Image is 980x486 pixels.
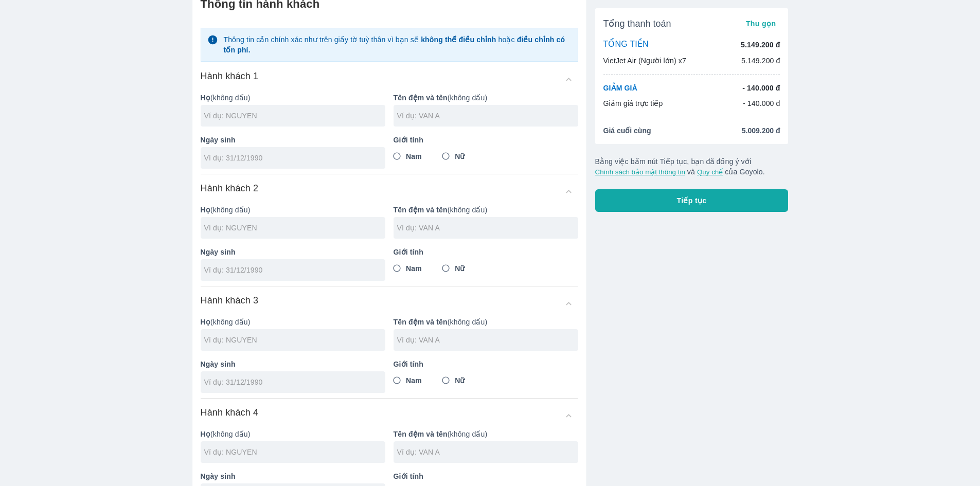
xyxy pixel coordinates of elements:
[201,429,385,439] p: (không dấu)
[201,359,385,369] p: Ngày sinh
[394,429,578,439] p: (không dấu)
[201,471,385,481] p: Ngày sinh
[595,168,685,176] button: Chính sách bảo mật thông tin
[743,98,780,109] p: - 140.000 đ
[201,247,385,257] p: Ngày sinh
[204,265,375,275] input: Ví dụ: 31/12/1990
[204,447,385,457] input: Ví dụ: NGUYEN
[455,263,465,274] span: Nữ
[201,135,385,145] p: Ngày sinh
[394,206,448,214] b: Tên đệm và tên
[421,35,496,44] strong: không thể điều chỉnh
[201,182,259,194] h6: Hành khách 2
[204,223,385,233] input: Ví dụ: NGUYEN
[406,151,422,161] span: Nam
[746,20,776,28] span: Thu gọn
[455,375,465,386] span: Nữ
[406,263,422,274] span: Nam
[204,153,375,163] input: Ví dụ: 31/12/1990
[595,156,789,177] p: Bằng việc bấm nút Tiếp tục, bạn đã đồng ý với và của Goyolo.
[201,94,210,102] b: Họ
[394,247,578,257] p: Giới tính
[741,56,780,66] p: 5.149.200 đ
[406,375,422,386] span: Nam
[394,205,578,215] p: (không dấu)
[603,17,671,30] span: Tổng thanh toán
[201,294,259,307] h6: Hành khách 3
[603,56,686,66] p: VietJet Air (Người lớn) x7
[742,125,780,136] span: 5.009.200 đ
[201,206,210,214] b: Họ
[741,40,780,50] p: 5.149.200 đ
[397,335,578,345] input: Ví dụ: VAN A
[677,195,707,206] span: Tiếp tục
[455,151,465,161] span: Nữ
[394,359,578,369] p: Giới tính
[394,135,578,145] p: Giới tính
[742,83,780,93] p: - 140.000 đ
[201,70,259,82] h6: Hành khách 1
[201,93,385,103] p: (không dấu)
[595,189,789,212] button: Tiếp tục
[201,318,210,326] b: Họ
[204,377,375,387] input: Ví dụ: 31/12/1990
[223,34,571,55] p: Thông tin cần chính xác như trên giấy tờ tuỳ thân vì bạn sẽ hoặc
[697,168,723,176] button: Quy chế
[394,430,448,438] b: Tên đệm và tên
[394,93,578,103] p: (không dấu)
[397,447,578,457] input: Ví dụ: VAN A
[603,83,637,93] p: GIẢM GIÁ
[397,111,578,121] input: Ví dụ: VAN A
[394,317,578,327] p: (không dấu)
[201,406,259,419] h6: Hành khách 4
[603,39,649,50] p: TỔNG TIỀN
[603,125,651,136] span: Giá cuối cùng
[201,205,385,215] p: (không dấu)
[603,98,663,109] p: Giảm giá trực tiếp
[204,111,385,121] input: Ví dụ: NGUYEN
[394,318,448,326] b: Tên đệm và tên
[204,335,385,345] input: Ví dụ: NGUYEN
[201,317,385,327] p: (không dấu)
[397,223,578,233] input: Ví dụ: VAN A
[394,471,578,481] p: Giới tính
[742,16,780,31] button: Thu gọn
[201,430,210,438] b: Họ
[394,94,448,102] b: Tên đệm và tên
